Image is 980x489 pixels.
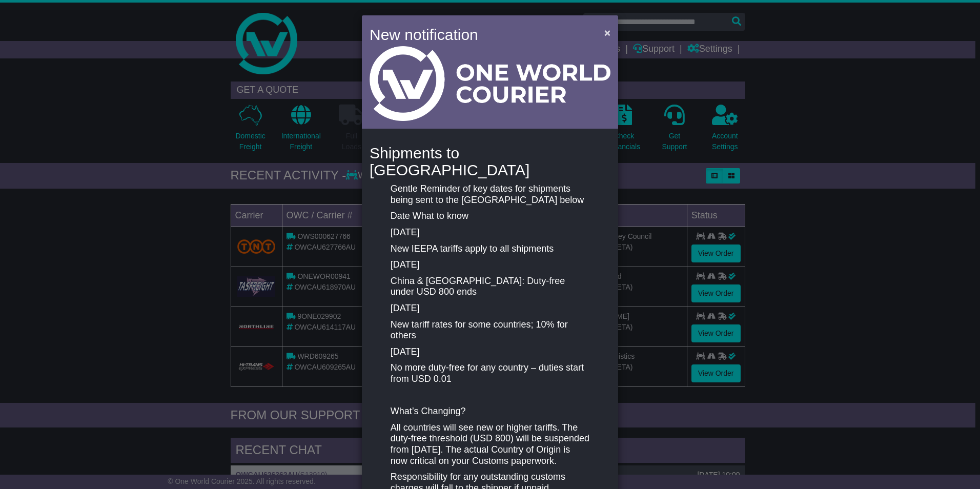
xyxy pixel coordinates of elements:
[370,23,589,46] h4: New notification
[604,27,610,38] span: ×
[391,303,589,314] p: [DATE]
[370,145,610,178] h4: Shipments to [GEOGRAPHIC_DATA]
[391,406,589,417] p: What’s Changing?
[391,227,589,238] p: [DATE]
[391,184,589,206] p: Gentle Reminder of key dates for shipments being sent to the [GEOGRAPHIC_DATA] below
[391,276,589,298] p: China & [GEOGRAPHIC_DATA]: Duty-free under USD 800 ends
[391,259,589,271] p: [DATE]
[391,422,589,466] p: All countries will see new or higher tariffs. The duty-free threshold (USD 800) will be suspended...
[391,319,589,341] p: New tariff rates for some countries; 10% for others
[370,46,610,121] img: Light
[391,362,589,384] p: No more duty-free for any country – duties start from USD 0.01
[391,243,589,255] p: New IEEPA tariffs apply to all shipments
[391,347,589,358] p: [DATE]
[391,211,589,222] p: Date What to know
[599,22,616,43] button: Close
